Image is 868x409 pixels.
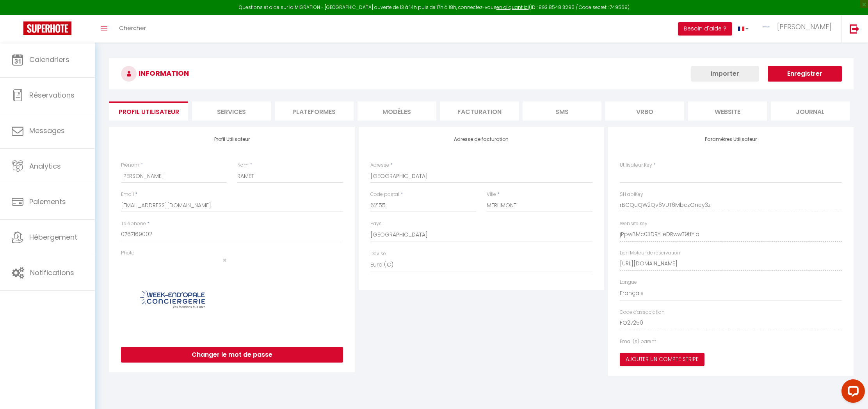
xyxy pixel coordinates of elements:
[121,347,343,363] button: Changer le mot de passe
[29,55,69,64] span: Calendriers
[523,101,601,121] li: SMS
[222,257,227,264] button: Close
[121,264,227,335] img: 16758412874502.png
[121,249,135,257] label: Photo
[440,101,519,121] li: Facturation
[23,21,71,35] img: Super Booking
[760,23,772,31] img: ...
[768,66,842,82] button: Enregistrer
[620,162,652,169] label: Utilisateur Key
[487,191,496,198] label: Ville
[358,101,436,121] li: MODÈLES
[370,137,592,142] h4: Adresse de facturation
[688,101,767,121] li: website
[620,249,680,257] label: Lien Moteur de réservation
[850,24,859,34] img: logout
[620,338,656,345] label: Email(s) parent
[370,220,382,228] label: Pays
[109,101,188,121] li: Profil Utilisateur
[691,66,759,82] button: Importer
[605,101,684,121] li: Vrbo
[29,161,61,171] span: Analytics
[192,101,271,121] li: Services
[109,58,854,89] h3: INFORMATION
[370,191,399,198] label: Code postal
[370,162,389,169] label: Adresse
[496,4,529,11] a: en cliquant ici
[771,101,850,121] li: Journal
[29,126,65,135] span: Messages
[121,191,134,198] label: Email
[121,162,139,169] label: Prénom
[620,191,643,198] label: SH apiKey
[29,197,66,206] span: Paiements
[620,137,842,142] h4: Paramètres Utilisateur
[29,90,75,100] span: Réservations
[620,309,665,316] label: Code d'association
[29,232,77,242] span: Hébergement
[620,279,637,286] label: Langue
[237,162,249,169] label: Nom
[121,220,146,228] label: Téléphone
[275,101,354,121] li: Plateformes
[620,220,647,228] label: Website key
[678,22,732,36] button: Besoin d'aide ?
[113,15,152,43] a: Chercher
[30,268,74,277] span: Notifications
[119,24,146,32] span: Chercher
[620,353,704,366] button: Ajouter un compte Stripe
[835,376,868,409] iframe: LiveChat chat widget
[754,15,841,43] a: ... [PERSON_NAME]
[222,255,227,265] span: ×
[370,250,386,258] label: Devise
[777,22,832,32] span: [PERSON_NAME]
[121,137,343,142] h4: Profil Utilisateur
